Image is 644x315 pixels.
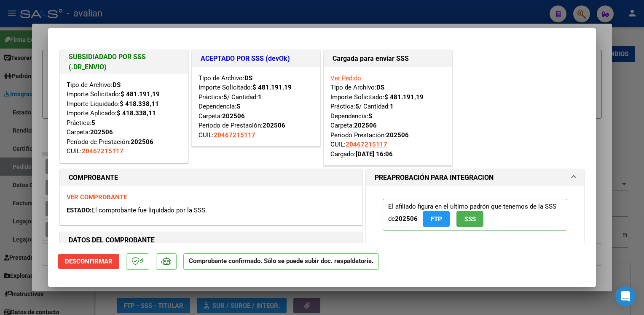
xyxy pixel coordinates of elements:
[69,174,118,182] strong: COMPROBANTE
[355,103,359,110] strong: 5
[346,141,387,148] span: 20467215117
[330,73,445,159] div: Tipo de Archivo: Importe Solicitado: Práctica: / Cantidad: Dependencia: Carpeta: Período Prestaci...
[456,211,483,227] button: SSS
[356,150,393,158] strong: [DATE] 16:06
[90,128,113,136] strong: 202506
[386,131,409,139] strong: 202506
[330,74,361,82] a: Ver Pedido
[236,103,240,110] strong: S
[263,122,285,129] strong: 202506
[91,206,207,214] span: El comprobante fue liquidado por la SSS.
[615,286,636,307] div: Open Intercom Messenger
[201,54,311,64] h1: ACEPTADO POR SSS (devOk)
[423,211,450,227] button: FTP
[214,131,255,139] span: 20467215117
[121,90,160,98] strong: $ 481.191,19
[258,93,262,101] strong: 1
[131,138,153,146] strong: 202506
[366,169,584,186] mat-expansion-panel-header: PREAPROBACIÓN PARA INTEGRACION
[333,54,443,64] h1: Cargada para enviar SSS
[252,84,292,91] strong: $ 481.191,19
[82,147,123,155] span: 20467215117
[368,112,372,120] strong: S
[223,93,227,101] strong: 5
[120,100,159,108] strong: $ 418.338,11
[395,215,418,223] strong: 202506
[376,84,384,91] strong: DS
[199,73,314,140] div: Tipo de Archivo: Importe Solicitado: Práctica: / Cantidad: Dependencia: Carpeta: Período de Prest...
[69,52,180,72] h1: SUBSIDIADADO POR SSS (.DR_ENVIO)
[222,112,245,120] strong: 202506
[354,122,377,129] strong: 202506
[67,206,91,214] span: ESTADO:
[58,254,119,269] button: Desconfirmar
[431,215,442,223] span: FTP
[91,119,95,127] strong: 5
[113,81,121,89] strong: DS
[67,193,127,201] a: VER COMPROBANTE
[65,258,113,265] span: Desconfirmar
[183,253,379,270] p: Comprobante confirmado. Sólo se puede subir doc. respaldatoria.
[69,236,155,244] strong: DATOS DEL COMPROBANTE
[384,93,424,101] strong: $ 481.191,19
[383,199,567,231] p: El afiliado figura en el ultimo padrón que tenemos de la SSS de
[67,80,182,156] div: Tipo de Archivo: Importe Solicitado: Importe Liquidado: Importe Aplicado: Práctica: Carpeta: Perí...
[390,103,394,110] strong: 1
[464,215,476,223] span: SSS
[117,109,156,117] strong: $ 418.338,11
[375,173,494,183] h1: PREAPROBACIÓN PARA INTEGRACION
[244,74,252,82] strong: DS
